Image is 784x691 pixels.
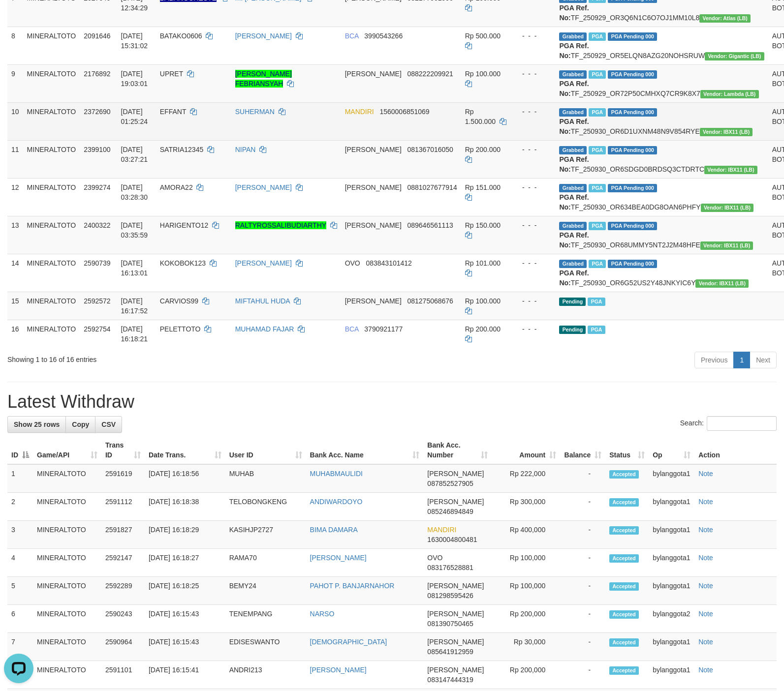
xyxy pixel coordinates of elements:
div: - - - [514,258,552,268]
span: MANDIRI [345,108,374,116]
span: Marked by bylanggota2 [589,146,606,154]
span: PGA Pending [608,70,657,79]
a: 1 [733,352,750,368]
td: Rp 100,000 [492,549,560,577]
td: [DATE] 16:18:29 [145,521,225,549]
span: Rp 101.000 [465,259,501,267]
span: [PERSON_NAME] [427,638,484,646]
span: PGA Pending [608,108,657,117]
span: 2400322 [84,221,111,229]
td: Rp 100,000 [492,577,560,605]
span: [DATE] 03:27:21 [121,146,148,163]
td: 2590243 [101,605,145,633]
th: Trans ID: activate to sort column ascending [101,436,145,464]
span: Pending [559,298,586,306]
td: - [560,577,605,605]
a: [PERSON_NAME] [235,32,292,40]
div: - - - [514,31,552,41]
span: Copy 0881027677914 to clipboard [407,183,457,191]
span: 2176892 [84,70,111,78]
td: MINERALTOTO [23,64,80,102]
td: MINERALTOTO [33,521,101,549]
td: Rp 400,000 [492,521,560,549]
td: 13 [7,216,23,254]
th: Date Trans.: activate to sort column ascending [145,436,225,464]
span: [PERSON_NAME] [345,183,402,191]
span: Grabbed [559,70,587,79]
div: - - - [514,145,552,154]
td: EDISESWANTO [225,633,306,661]
td: MINERALTOTO [33,605,101,633]
span: [DATE] 15:31:02 [121,32,148,50]
span: Copy 3990543266 to clipboard [364,32,403,40]
a: Show 25 rows [7,416,66,433]
span: UPRET [160,70,183,78]
td: 12 [7,178,23,216]
td: 9 [7,64,23,102]
a: ANDIWARDOYO [310,498,363,506]
span: Rp 200.000 [465,325,501,333]
span: Accepted [609,638,639,647]
td: TF_250930_OR6G52US2Y48JNKYIC6Y [555,254,768,292]
b: PGA Ref. No: [559,193,589,211]
span: Marked by bylanggota2 [589,184,606,192]
b: PGA Ref. No: [559,155,589,173]
td: [DATE] 16:15:41 [145,661,225,689]
td: KASIHJP2727 [225,521,306,549]
td: 11 [7,140,23,178]
a: [DEMOGRAPHIC_DATA] [310,638,387,646]
td: 16 [7,320,23,348]
span: Copy [72,421,89,428]
td: 2591827 [101,521,145,549]
span: BATAKO0606 [160,32,202,40]
td: - [560,633,605,661]
td: bylanggota2 [649,605,694,633]
span: Accepted [609,610,639,619]
td: MINERALTOTO [23,178,80,216]
span: [DATE] 01:25:24 [121,108,148,125]
td: 15 [7,292,23,320]
span: Copy 081275068676 to clipboard [407,297,453,305]
span: Copy 081298595426 to clipboard [427,592,473,600]
th: Action [694,436,777,464]
span: Copy 083843101412 to clipboard [366,259,411,267]
b: PGA Ref. No: [559,80,589,97]
a: Copy [65,416,95,433]
td: TF_250930_OR68UMMY5NT2J2M48HFE [555,216,768,254]
td: 2590964 [101,633,145,661]
a: Next [750,352,777,368]
a: MIFTAHUL HUDA [235,297,290,305]
span: Vendor URL: https://dashboard.q2checkout.com/secure [695,279,749,288]
span: Copy 081390750465 to clipboard [427,620,473,628]
span: Copy 085246894849 to clipboard [427,508,473,515]
td: Rp 30,000 [492,633,560,661]
span: Accepted [609,470,639,479]
span: CSV [101,421,116,428]
div: - - - [514,220,552,230]
span: [PERSON_NAME] [427,498,484,506]
td: 14 [7,254,23,292]
td: MINERALTOTO [33,464,101,493]
span: AMORA22 [160,183,193,191]
input: Search: [707,416,777,431]
a: Note [698,526,713,534]
th: Amount: activate to sort column ascending [492,436,560,464]
span: Grabbed [559,260,587,268]
td: MINERALTOTO [23,216,80,254]
span: Show 25 rows [14,421,60,428]
span: Rp 151.000 [465,183,501,191]
td: MINERALTOTO [33,493,101,521]
span: Accepted [609,526,639,535]
span: Marked by bylanggota1 [589,108,606,117]
td: - [560,605,605,633]
td: 7 [7,633,33,661]
span: 2592572 [84,297,111,305]
a: [PERSON_NAME] [235,259,292,267]
span: Rp 100.000 [465,297,501,305]
span: Rp 1.500.000 [465,108,496,125]
td: MINERALTOTO [23,27,80,64]
td: Rp 300,000 [492,493,560,521]
span: Copy 083176528881 to clipboard [427,564,473,571]
span: Copy 087852527905 to clipboard [427,480,473,487]
td: Rp 200,000 [492,661,560,689]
